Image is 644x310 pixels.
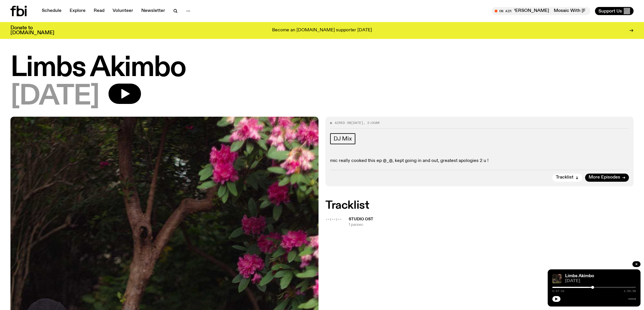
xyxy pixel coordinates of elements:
h2: Tracklist [325,200,634,211]
span: Support Us [598,8,622,14]
a: Newsletter [138,7,169,15]
a: Volunteer [109,7,137,15]
span: --:--:-- [325,217,342,221]
span: , 2:00am [363,120,379,125]
p: Become an [DOMAIN_NAME] supporter [DATE] [272,28,372,33]
span: [DATE] [565,279,636,283]
a: Limbs Akimbo [565,274,594,278]
span: 1 parsec [349,222,634,228]
a: More Episodes [585,174,629,182]
a: Read [90,7,108,15]
span: 0:57:51 [552,290,565,293]
span: DJ Mix [334,136,352,142]
h1: Limbs Akimbo [10,55,634,81]
a: Explore [66,7,89,15]
span: Tune in live [498,9,587,13]
span: Tracklist [556,175,574,180]
h3: Donate to [DOMAIN_NAME] [10,26,54,35]
a: Schedule [38,7,65,15]
button: Tracklist [552,174,582,182]
span: [DATE] [10,84,99,110]
span: 1:59:58 [624,290,636,293]
span: Aired on [335,120,351,125]
span: More Episodes [589,175,620,180]
span: studio ost [349,217,373,221]
p: mic really cooked this ep @_@, kept going in and out, greatest apologies 2 u ! [330,158,629,164]
button: Support Us [595,7,634,15]
a: DJ Mix [330,133,355,144]
span: [DATE] [351,120,363,125]
button: On AirMosaic With [PERSON_NAME] and [PERSON_NAME]Mosaic With [PERSON_NAME] and [PERSON_NAME] [492,7,590,15]
img: Jackson sits at an outdoor table, legs crossed and gazing at a black and brown dog also sitting a... [552,274,562,283]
